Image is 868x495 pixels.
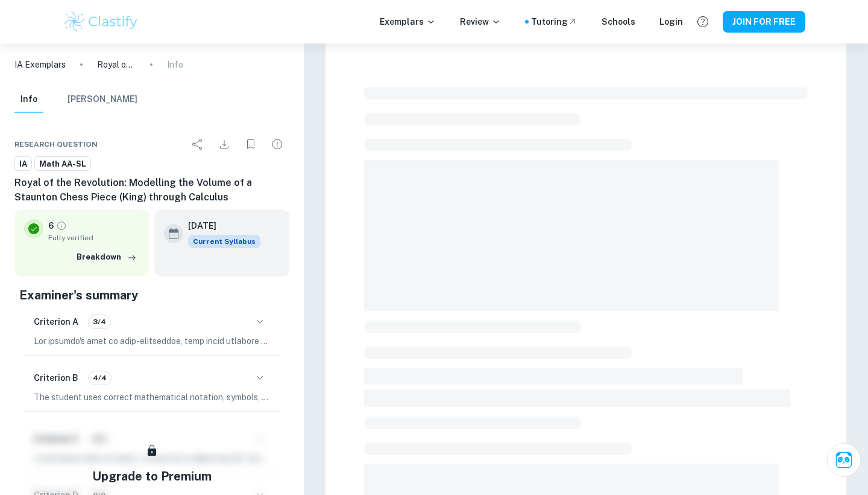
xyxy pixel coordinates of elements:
p: Lor ipsumdo's amet co adip-elitseddoe, temp incid utlabore etdolorem al enimadminimv, quis, nos e... [34,334,270,348]
p: Info [167,58,183,71]
a: IA Exemplars [14,58,66,71]
div: Share [186,132,210,156]
a: Math AA-SL [34,156,91,171]
div: Bookmark [239,132,263,156]
span: 3/4 [89,316,110,327]
p: Review [460,15,501,28]
img: Clastify logo [63,10,139,34]
a: Grade fully verified [56,220,67,231]
a: Schools [602,15,635,28]
button: JOIN FOR FREE [723,11,805,33]
span: Research question [14,139,98,150]
p: Exemplars [380,15,436,28]
button: Ask Clai [827,443,861,477]
h6: Royal of the Revolution: Modelling the Volume of a Staunton Chess Piece (King) through Calculus [14,176,289,205]
span: Math AA-SL [35,158,90,170]
span: Fully verified [48,232,140,243]
button: Help and Feedback [693,11,713,32]
p: Royal of the Revolution: Modelling the Volume of a Staunton Chess Piece (King) through Calculus [97,58,136,71]
button: Info [14,86,43,113]
div: Download [212,132,236,156]
h6: Criterion B [34,371,78,385]
button: Breakdown [74,248,140,266]
a: Tutoring [531,15,577,28]
a: IA [14,156,32,171]
div: Report issue [265,132,289,156]
span: 4/4 [89,372,111,383]
span: IA [15,158,31,170]
div: This exemplar is based on the current syllabus. Feel free to refer to it for inspiration/ideas wh... [188,235,260,248]
button: [PERSON_NAME] [68,86,137,113]
h6: Criterion A [34,315,78,328]
a: Login [659,15,683,28]
h6: [DATE] [188,219,251,232]
h5: Upgrade to Premium [92,467,212,485]
p: 6 [48,219,54,232]
h5: Examiner's summary [19,286,285,304]
span: Current Syllabus [188,235,260,248]
p: The student uses correct mathematical notation, symbols, and terminology consistently and accurat... [34,391,270,404]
